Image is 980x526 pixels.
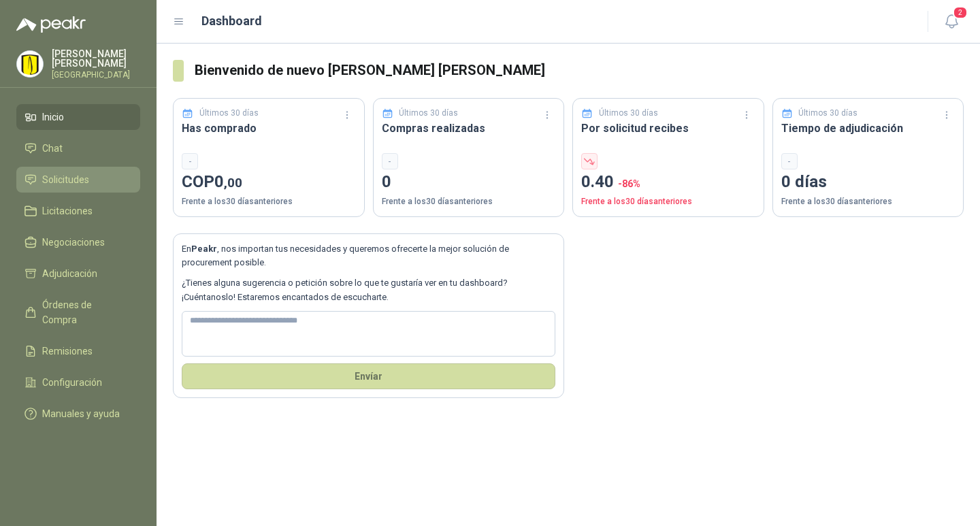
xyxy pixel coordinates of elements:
[939,10,964,34] button: 2
[16,104,140,130] a: Inicio
[599,107,658,120] p: Últimos 30 días
[781,169,955,195] p: 0 días
[382,153,398,169] div: -
[42,344,93,359] span: Remisiones
[195,60,964,81] h3: Bienvenido de nuevo [PERSON_NAME] [PERSON_NAME]
[953,6,968,19] span: 2
[17,51,43,77] img: Company Logo
[182,242,555,270] p: En , nos importan tus necesidades y queremos ofrecerte la mejor solución de procurement posible.
[382,195,556,208] p: Frente a los 30 días anteriores
[52,71,140,79] p: [GEOGRAPHIC_DATA]
[42,266,97,281] span: Adjudicación
[581,120,755,137] h3: Por solicitud recibes
[16,338,140,364] a: Remisiones
[42,235,105,250] span: Negociaciones
[182,363,555,389] button: Envíar
[618,178,640,189] span: -86 %
[581,169,755,195] p: 0.40
[382,169,556,195] p: 0
[382,120,556,137] h3: Compras realizadas
[42,406,120,421] span: Manuales y ayuda
[182,153,198,169] div: -
[42,172,89,187] span: Solicitudes
[52,49,140,68] p: [PERSON_NAME] [PERSON_NAME]
[798,107,857,120] p: Últimos 30 días
[201,12,262,31] h1: Dashboard
[781,153,798,169] div: -
[16,135,140,161] a: Chat
[182,169,356,195] p: COP
[16,229,140,255] a: Negociaciones
[581,195,755,208] p: Frente a los 30 días anteriores
[16,369,140,395] a: Configuración
[42,141,63,156] span: Chat
[781,120,955,137] h3: Tiempo de adjudicación
[199,107,259,120] p: Últimos 30 días
[214,172,242,191] span: 0
[42,297,127,327] span: Órdenes de Compra
[16,261,140,286] a: Adjudicación
[16,292,140,333] a: Órdenes de Compra
[16,167,140,193] a: Solicitudes
[42,110,64,125] span: Inicio
[182,276,555,304] p: ¿Tienes alguna sugerencia o petición sobre lo que te gustaría ver en tu dashboard? ¡Cuéntanoslo! ...
[42,375,102,390] span: Configuración
[42,203,93,218] span: Licitaciones
[16,198,140,224] a: Licitaciones
[16,16,86,33] img: Logo peakr
[399,107,458,120] p: Últimos 30 días
[182,195,356,208] p: Frente a los 30 días anteriores
[16,401,140,427] a: Manuales y ayuda
[781,195,955,208] p: Frente a los 30 días anteriores
[191,244,217,254] b: Peakr
[224,175,242,191] span: ,00
[182,120,356,137] h3: Has comprado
